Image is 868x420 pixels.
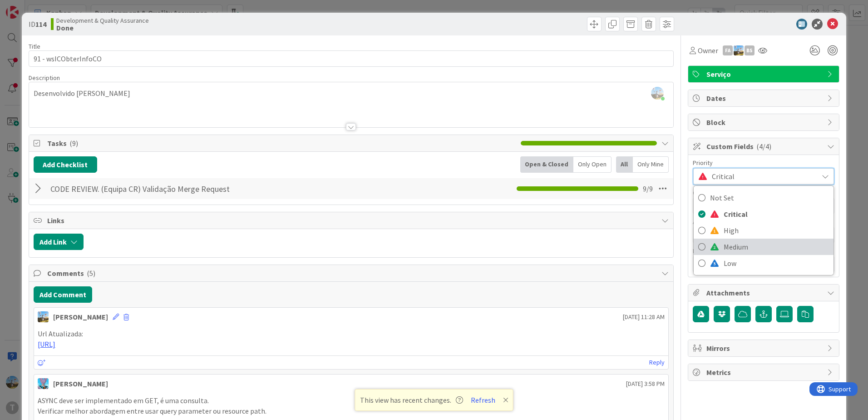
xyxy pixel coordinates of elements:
span: ( 4/4 ) [756,142,771,151]
img: rbRSAc01DXEKpQIPCc1LpL06ElWUjD6K.png [651,87,664,100]
div: FA [723,45,733,55]
div: Priority [693,160,834,166]
a: Medium [694,239,833,255]
span: Owner [698,45,718,56]
p: Desenvolvido [PERSON_NAME] [34,88,669,99]
span: Attachments [706,287,823,298]
p: Verificar melhor abordagem entre usar query parameter ou resource path. [38,406,665,416]
span: Tasks [47,138,516,149]
button: Add Comment [34,286,92,303]
button: Add Link [34,234,84,250]
div: Area [693,219,834,225]
span: Links [47,215,657,226]
div: BS [745,45,755,55]
div: All [616,156,633,173]
span: Serviço [706,69,823,80]
a: High [694,222,833,239]
span: 9 / 9 [643,183,653,194]
b: Done [56,24,149,31]
input: type card name here... [29,50,674,67]
div: Milestone [693,248,834,254]
span: Critical [724,207,829,221]
a: Low [694,255,833,271]
p: ASYNC deve ser implementado em GET, é uma consulta. [38,395,665,406]
div: Complexidade [693,190,834,196]
span: Description [29,74,60,82]
span: Metrics [706,367,823,378]
button: Refresh [468,394,498,406]
span: Comments [47,268,657,279]
div: Only Mine [633,156,669,173]
img: DG [38,311,49,322]
span: Medium [724,240,829,254]
span: Support [19,1,41,12]
div: [PERSON_NAME] [53,311,108,322]
span: Low [724,256,829,270]
span: Custom Fields [706,141,823,152]
div: [PERSON_NAME] [53,378,108,389]
img: SF [38,378,49,389]
span: This view has recent changes. [360,395,463,405]
div: Only Open [573,156,612,173]
span: Mirrors [706,343,823,354]
img: DG [734,45,744,55]
span: Development & Quality Assurance [56,17,149,24]
label: Title [29,42,40,50]
span: Not Set [710,191,829,205]
p: Url Atualizada: [38,329,665,339]
a: Critical [694,206,833,222]
a: Reply [649,357,665,368]
span: Block [706,117,823,128]
a: Not Set [694,190,833,206]
span: [DATE] 3:58 PM [626,379,665,389]
span: High [724,224,829,237]
a: [URL] [38,340,55,349]
span: ( 9 ) [69,139,78,148]
b: 114 [35,20,46,29]
button: Add Checklist [34,156,97,173]
span: [DATE] 11:28 AM [623,312,665,322]
input: Add Checklist... [47,180,252,197]
div: Open & Closed [520,156,573,173]
span: Dates [706,93,823,104]
span: ID [29,19,46,30]
span: ( 5 ) [87,269,95,278]
span: Critical [712,170,814,183]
